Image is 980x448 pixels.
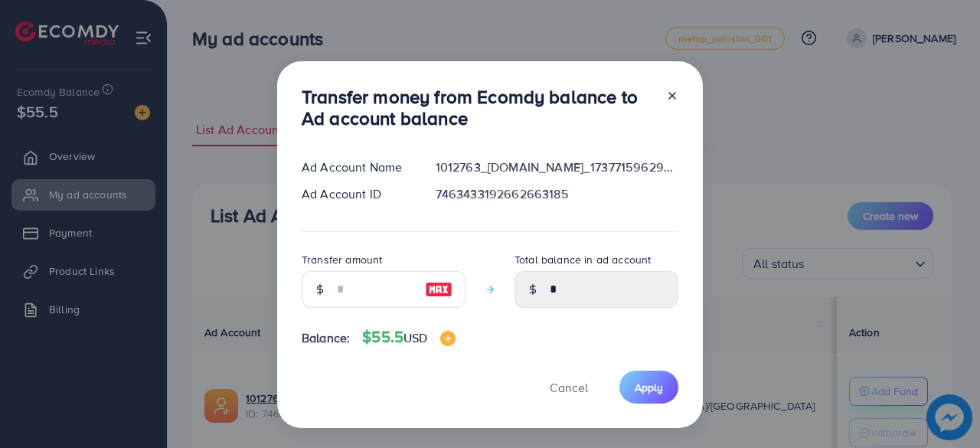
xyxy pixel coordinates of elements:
div: Ad Account ID [289,185,423,203]
button: Cancel [531,371,607,404]
h3: Transfer money from Ecomdy balance to Ad account balance [302,86,654,130]
img: image [425,280,452,299]
div: 1012763_[DOMAIN_NAME]_1737715962950 [423,159,691,176]
span: Cancel [550,379,588,396]
div: 7463433192662663185 [423,185,691,203]
label: Total balance in ad account [514,252,651,267]
div: Ad Account Name [289,159,423,176]
span: Balance: [302,329,350,347]
label: Transfer amount [302,252,382,267]
img: image [440,331,456,346]
button: Apply [619,371,678,404]
span: USD [403,329,427,346]
span: Apply [635,380,663,395]
h4: $55.5 [362,328,455,347]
